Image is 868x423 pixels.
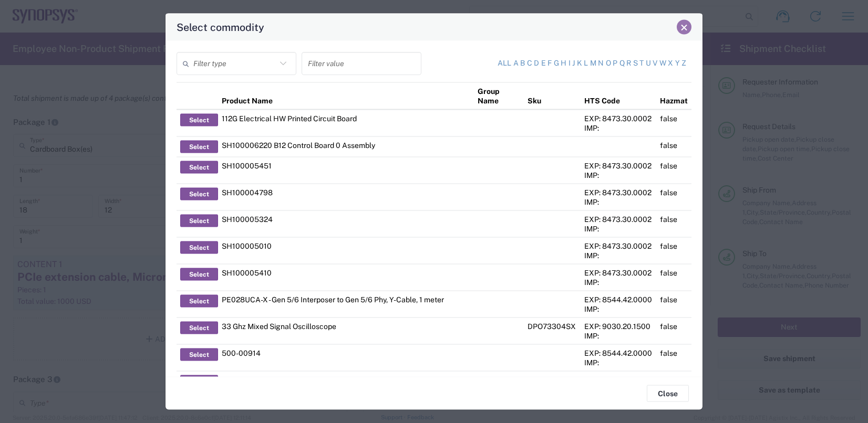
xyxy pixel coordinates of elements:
[646,58,651,69] a: u
[584,58,588,69] a: l
[590,58,596,69] a: m
[218,318,474,344] td: 33 Ghz Mixed Signal Oscilloscope
[218,157,474,184] td: SH100005451
[584,322,653,331] div: EXP: 9030.20.1500
[547,58,552,69] a: f
[656,371,691,398] td: false
[584,224,653,234] div: IMP:
[524,82,581,110] th: Sku
[681,58,686,69] a: z
[218,184,474,210] td: SH100004798
[598,58,604,69] a: n
[656,136,691,157] td: false
[524,318,581,344] td: DPO73304SX
[584,197,653,207] div: IMP:
[647,385,689,402] button: Close
[584,215,653,224] div: EXP: 8473.30.0002
[541,58,546,69] a: e
[554,58,559,69] a: g
[180,114,218,126] button: Select
[675,58,680,69] a: y
[584,295,653,304] div: EXP: 8544.42.0000
[218,344,474,371] td: 500-00914
[584,331,653,341] div: IMP:
[180,322,218,334] button: Select
[577,58,582,69] a: k
[180,375,218,388] button: Select
[177,19,264,35] h4: Select commodity
[180,215,218,227] button: Select
[656,184,691,210] td: false
[639,58,644,69] a: t
[180,188,218,200] button: Select
[656,264,691,291] td: false
[218,264,474,291] td: SH100005410
[218,371,474,398] td: 5m MM OM4 fiber cables
[584,188,653,197] div: EXP: 8473.30.0002
[218,237,474,264] td: SH100005010
[656,291,691,318] td: false
[677,20,691,35] button: Close
[520,58,525,69] a: b
[569,58,571,69] a: i
[498,58,511,69] a: All
[656,82,691,110] th: Hazmat
[584,278,653,287] div: IMP:
[474,82,524,110] th: Group Name
[584,375,653,385] div: EXP: 8517.62.0085
[656,344,691,371] td: false
[584,161,653,171] div: EXP: 8473.30.0002
[656,318,691,344] td: false
[218,82,474,110] th: Product Name
[619,58,625,69] a: q
[218,110,474,137] td: 112G Electrical HW Printed Circuit Board
[584,241,653,251] div: EXP: 8473.30.0002
[668,58,673,69] a: x
[584,348,653,358] div: EXP: 8544.42.0000
[180,348,218,361] button: Select
[218,291,474,318] td: PE028UCA-X - Gen 5/6 Interposer to Gen 5/6 Phy, Y-Cable, 1 meter
[656,210,691,237] td: false
[584,358,653,367] div: IMP:
[584,123,653,133] div: IMP:
[180,268,218,281] button: Select
[659,58,666,69] a: w
[513,58,519,69] a: a
[633,58,638,69] a: s
[218,210,474,237] td: SH100005324
[561,58,566,69] a: h
[653,58,657,69] a: v
[656,157,691,184] td: false
[527,58,532,69] a: c
[626,58,631,69] a: r
[180,141,218,153] button: Select
[584,268,653,278] div: EXP: 8473.30.0002
[581,82,656,110] th: HTS Code
[584,171,653,180] div: IMP:
[180,295,218,308] button: Select
[606,58,611,69] a: o
[534,58,539,69] a: d
[180,241,218,254] button: Select
[180,161,218,174] button: Select
[572,58,575,69] a: j
[218,136,474,157] td: SH100006220 B12 Control Board 0 Assembly
[613,58,617,69] a: p
[656,237,691,264] td: false
[584,304,653,314] div: IMP:
[584,114,653,123] div: EXP: 8473.30.0002
[584,251,653,260] div: IMP:
[656,110,691,137] td: false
